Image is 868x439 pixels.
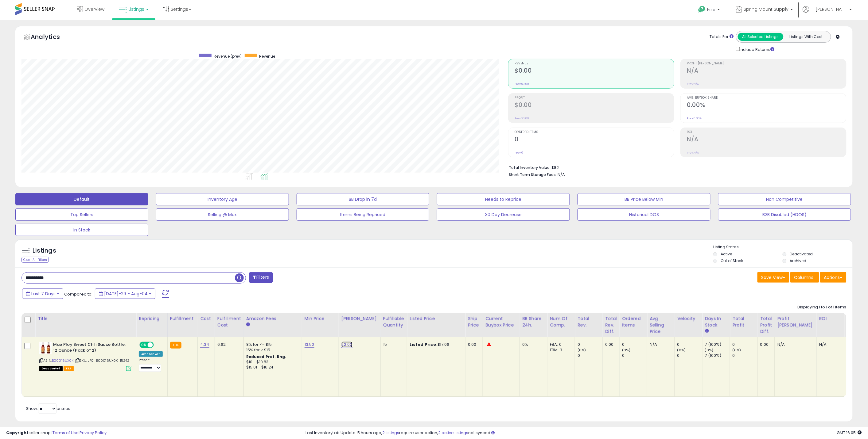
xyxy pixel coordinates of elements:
[305,342,314,348] a: 13.50
[52,358,74,363] a: B00016UX0K
[53,342,128,355] b: Mae Ploy Sweet Chili Sauce Bottle, 12 Ounce (Pack of 2)
[22,288,63,299] button: Last 7 Days
[468,315,480,328] div: Ship Price
[578,208,710,221] button: Historical DOS
[170,342,181,349] small: FBA
[259,54,275,59] span: Revenue
[733,342,757,347] div: 0
[687,67,846,75] h2: N/A
[214,54,242,59] span: Revenue (prev)
[820,272,847,283] button: Actions
[39,342,52,354] img: 51muKjF+b1L._SL40_.jpg
[6,430,107,436] div: seller snap | |
[798,304,847,310] div: Displaying 1 to 1 of 1 items
[156,193,289,205] button: Inventory Age
[297,208,430,221] button: Items Being Repriced
[677,315,700,322] div: Velocity
[410,342,438,347] b: Listed Price:
[509,165,551,170] b: Total Inventory Value:
[246,342,297,347] div: 8% for <= $15
[578,342,602,347] div: 0
[677,348,686,353] small: (0%)
[438,430,468,436] a: 2 active listings
[39,366,63,371] span: All listings that are unavailable for purchase on Amazon for any reason other than out-of-stock
[437,193,570,205] button: Needs to Reprice
[605,315,617,335] div: Total Rev. Diff.
[733,315,755,328] div: Total Profit
[744,6,789,12] span: Spring Mount Supply
[246,365,297,370] div: $15.01 - $16.24
[382,430,399,436] a: 2 listings
[217,315,241,328] div: Fulfillment Cost
[650,315,672,335] div: Avg Selling Price
[705,342,730,347] div: 7 (100%)
[760,315,772,335] div: Total Profit Diff.
[522,342,543,347] div: 0%
[139,315,165,322] div: Repricing
[578,315,600,328] div: Total Rev.
[705,328,709,334] small: Days In Stock.
[383,315,404,328] div: Fulfillable Quantity
[246,322,250,327] small: Amazon Fees.
[578,348,586,353] small: (0%)
[104,291,148,297] span: [DATE]-29 - Aug-04
[515,67,674,75] h2: $0.00
[297,193,430,205] button: BB Drop in 7d
[21,257,49,263] div: Clear All Filters
[15,224,148,236] button: In Stock
[622,315,644,328] div: Ordered Items
[38,315,134,322] div: Title
[515,101,674,110] h2: $0.00
[790,272,819,283] button: Columns
[622,353,647,358] div: 0
[515,82,529,86] small: Prev: $0.00
[777,315,814,328] div: Profit [PERSON_NAME]
[721,258,743,263] label: Out of Stock
[305,315,336,322] div: Min Price
[733,353,757,358] div: 0
[31,291,56,297] span: Last 7 Days
[687,151,699,155] small: Prev: N/A
[837,430,862,436] span: 2025-08-12 16:05 GMT
[515,131,674,134] span: Ordered Items
[687,116,702,120] small: Prev: 0.00%
[687,62,846,65] span: Profit [PERSON_NAME]
[738,33,784,41] button: All Selected Listings
[622,342,647,347] div: 0
[790,251,813,257] label: Deactivated
[410,342,461,347] div: $17.06
[128,6,144,12] span: Listings
[578,353,602,358] div: 0
[721,251,732,257] label: Active
[515,151,524,155] small: Prev: 0
[485,315,517,328] div: Current Buybox Price
[341,315,378,322] div: [PERSON_NAME]
[733,348,741,353] small: (0%)
[217,342,239,347] div: 6.62
[707,7,716,12] span: Help
[677,353,702,358] div: 0
[410,315,463,322] div: Listed Price
[713,244,853,250] p: Listing States:
[84,6,104,12] span: Overview
[550,315,572,328] div: Num of Comp.
[731,46,782,53] div: Include Returns
[718,193,851,205] button: Non Competitive
[687,101,846,110] h2: 0.00%
[306,430,862,436] div: Last InventoryLab Update: 5 hours ago, require user action, not synced.
[650,342,670,347] div: N/A
[550,342,570,347] div: FBA: 0
[558,172,565,178] span: N/A
[760,342,770,347] div: 0.00
[468,342,478,347] div: 0.00
[515,136,674,144] h2: 0
[80,430,107,436] a: Privacy Policy
[509,163,842,171] li: $82
[687,136,846,144] h2: N/A
[246,347,297,353] div: 15% for > $15
[687,82,699,86] small: Prev: N/A
[509,172,557,177] b: Short Term Storage Fees:
[15,208,148,221] button: Top Sellers
[790,258,807,263] label: Archived
[515,96,674,100] span: Profit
